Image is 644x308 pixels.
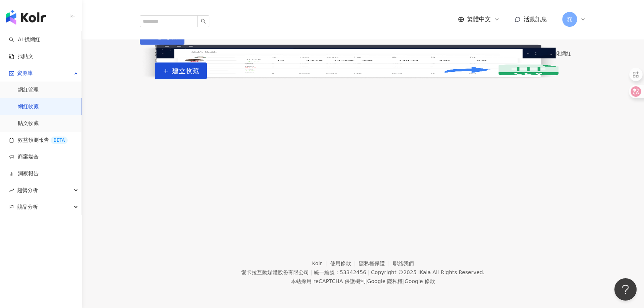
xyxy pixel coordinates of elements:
[330,260,359,266] a: 使用條款
[9,153,39,161] a: 商案媒合
[9,188,14,193] span: rise
[371,269,484,275] div: Copyright © 2025 All Rights Reserved.
[291,277,435,286] span: 本站採用 reCAPTCHA 保護機制
[467,15,491,23] span: 繁體中文
[9,53,33,60] a: 找貼文
[172,67,199,75] span: 建立收藏
[614,278,637,301] iframe: Help Scout Beacon - Open
[524,16,547,23] span: 活動訊息
[155,62,207,79] button: 建立收藏
[201,19,206,24] span: search
[567,15,572,23] span: 窕
[368,269,370,275] span: |
[140,45,586,79] img: 開始建立品牌專屬的網紅名單庫
[17,65,33,81] span: 資源庫
[359,260,393,266] a: 隱私權保護
[418,269,431,275] a: iKala
[314,269,366,275] div: 統一編號：53342456
[403,278,405,284] span: |
[6,10,46,25] img: logo
[17,199,38,215] span: 競品分析
[9,36,40,44] a: searchAI 找網紅
[241,269,309,275] div: 愛卡拉互動媒體股份有限公司
[312,260,330,266] a: Kolr
[9,170,39,177] a: 洞察報告
[18,120,39,127] a: 貼文收藏
[18,86,39,94] a: 網紅管理
[17,182,38,199] span: 趨勢分析
[367,278,403,284] a: Google 隱私權
[393,260,414,266] a: 聯絡我們
[310,269,312,275] span: |
[405,278,435,284] a: Google 條款
[9,137,68,144] a: 效益預測報告BETA
[366,278,367,284] span: |
[18,103,39,110] a: 網紅收藏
